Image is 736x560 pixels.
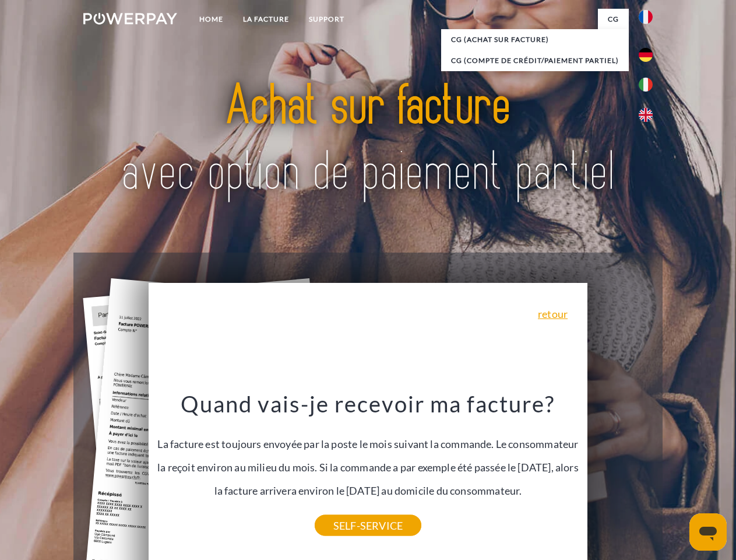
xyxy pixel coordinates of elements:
[233,9,299,30] a: LA FACTURE
[598,9,629,30] a: CG
[639,108,653,122] img: en
[639,10,653,24] img: fr
[83,13,177,24] img: logo-powerpay-white.svg
[639,48,653,62] img: de
[689,513,727,551] iframe: Bouton de lancement de la fenêtre de messagerie
[156,390,581,526] div: La facture est toujours envoyée par la poste le mois suivant la commande. Le consommateur la reço...
[441,50,629,71] a: CG (Compte de crédit/paiement partiel)
[315,515,421,536] a: SELF-SERVICE
[538,309,568,319] a: retour
[441,29,629,50] a: CG (achat sur facture)
[299,9,354,30] a: Support
[156,390,581,418] h3: Quand vais-je recevoir ma facture?
[639,78,653,92] img: it
[189,9,233,30] a: Home
[111,56,625,223] img: title-powerpay_fr.svg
